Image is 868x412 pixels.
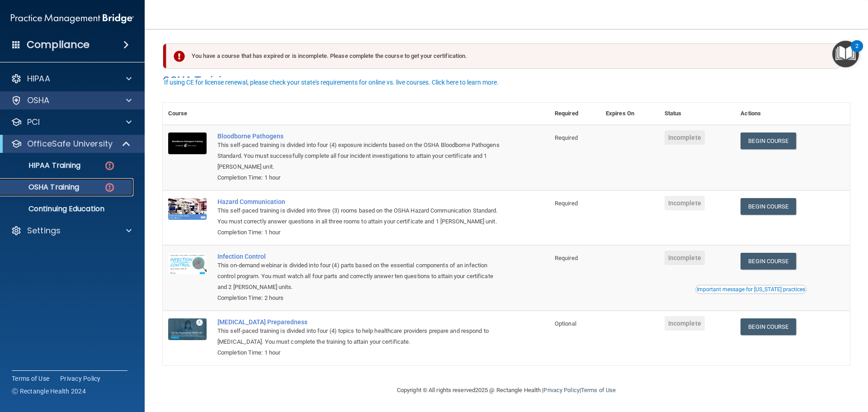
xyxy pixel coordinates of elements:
a: Privacy Policy [543,387,579,393]
a: PCI [11,117,132,128]
button: Open Resource Center, 2 new notifications [832,41,859,67]
div: Completion Time: 2 hours [217,293,504,303]
a: Privacy Policy [60,374,101,383]
p: OfficeSafe University [27,138,113,149]
a: OfficeSafe University [11,138,131,149]
span: Required [555,255,578,261]
a: Begin Course [741,318,796,335]
h4: Compliance [27,38,90,51]
span: Incomplete [665,251,705,265]
div: Completion Time: 1 hour [217,172,504,183]
th: Actions [735,103,850,125]
p: OSHA [27,95,50,106]
p: PCI [27,117,40,128]
img: danger-circle.6113f641.png [104,160,115,171]
span: Incomplete [665,316,705,331]
th: Required [549,103,600,125]
a: Terms of Use [12,374,49,383]
div: You have a course that has expired or is incomplete. Please complete the course to get your certi... [166,43,840,69]
div: 2 [855,46,859,58]
div: This self-paced training is divided into four (4) topics to help healthcare providers prepare and... [217,326,504,347]
a: Infection Control [217,253,504,260]
p: OSHA Training [6,183,79,192]
th: Expires On [600,103,659,125]
span: Required [555,200,578,207]
span: Optional [555,320,576,327]
img: PMB logo [11,9,134,28]
a: Begin Course [741,198,796,215]
button: Read this if you are a dental practitioner in the state of CA [695,285,807,294]
a: Begin Course [741,253,796,270]
a: [MEDICAL_DATA] Preparedness [217,318,504,326]
p: Settings [27,225,61,236]
div: Copyright © All rights reserved 2025 @ Rectangle Health | | [341,376,671,405]
a: Hazard Communication [217,198,504,205]
div: This self-paced training is divided into three (3) rooms based on the OSHA Hazard Communication S... [217,205,504,227]
a: Settings [11,225,132,236]
span: Required [555,134,578,141]
th: Status [659,103,736,125]
span: Incomplete [665,130,705,145]
div: This self-paced training is divided into four (4) exposure incidents based on the OSHA Bloodborne... [217,140,504,172]
a: Terms of Use [581,387,616,393]
a: Bloodborne Pathogens [217,133,504,140]
img: exclamation-circle-solid-danger.72ef9ffc.png [174,51,185,62]
th: Course [163,103,212,125]
button: If using CE for license renewal, please check your state's requirements for online vs. live cours... [163,78,500,87]
a: Begin Course [741,133,796,149]
div: Important message for [US_STATE] practices [697,287,805,292]
div: Completion Time: 1 hour [217,347,504,358]
p: HIPAA Training [6,161,80,170]
h4: OSHA Training [163,74,850,87]
a: OSHA [11,95,132,106]
div: If using CE for license renewal, please check your state's requirements for online vs. live cours... [164,79,499,85]
span: Incomplete [665,196,705,210]
p: HIPAA [27,73,50,84]
img: danger-circle.6113f641.png [104,182,115,193]
div: Completion Time: 1 hour [217,227,504,238]
a: HIPAA [11,73,132,84]
p: Continuing Education [6,204,129,213]
div: This on-demand webinar is divided into four (4) parts based on the essential components of an inf... [217,260,504,293]
span: Ⓒ Rectangle Health 2024 [12,387,86,396]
